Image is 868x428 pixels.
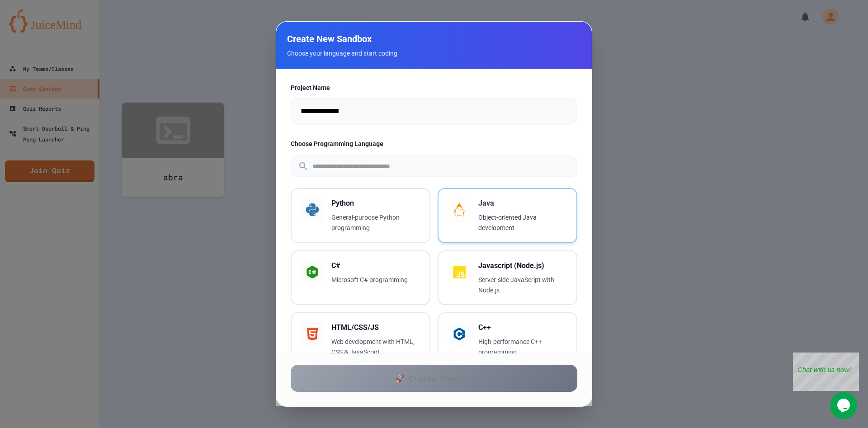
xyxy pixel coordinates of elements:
[291,83,577,92] label: Project Name
[331,337,420,357] p: Web development with HTML, CSS & JavaScript
[331,212,420,233] p: General-purpose Python programming
[291,139,577,148] label: Choose Programming Language
[478,198,567,209] h3: Java
[478,337,567,357] p: High-performance C++ programming
[287,33,581,45] h2: Create New Sandbox
[287,49,581,58] p: Choose your language and start coding
[396,373,472,384] span: 🚀 Create Sandbox
[830,392,859,419] iframe: chat widget
[331,198,420,209] h3: Python
[793,353,859,391] iframe: chat widget
[331,275,420,285] p: Microsoft C# programming
[478,275,567,296] p: Server-side JavaScript with Node.js
[478,322,567,333] h3: C++
[478,260,567,271] h3: Javascript (Node.js)
[478,212,567,233] p: Object-oriented Java development
[331,322,420,333] h3: HTML/CSS/JS
[331,260,420,271] h3: C#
